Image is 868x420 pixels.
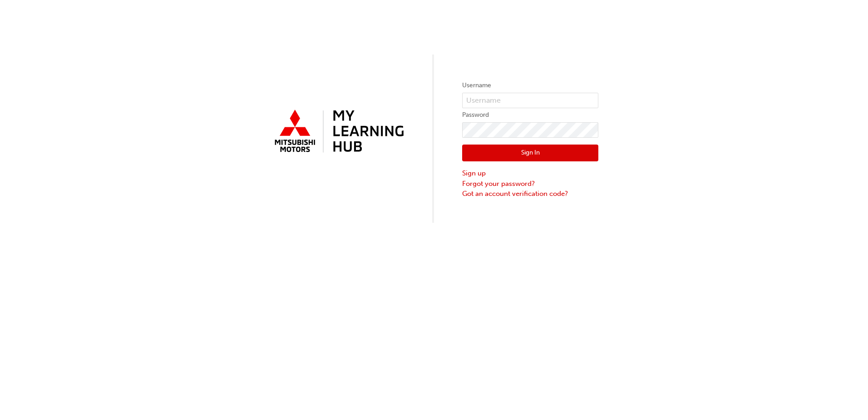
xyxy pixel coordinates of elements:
label: Password [462,110,598,120]
a: Forgot your password? [462,179,598,189]
img: mmal [270,106,406,158]
button: Sign In [462,145,598,162]
a: Got an account verification code? [462,189,598,199]
label: Username [462,80,598,91]
a: Sign up [462,168,598,179]
input: Username [462,93,598,108]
